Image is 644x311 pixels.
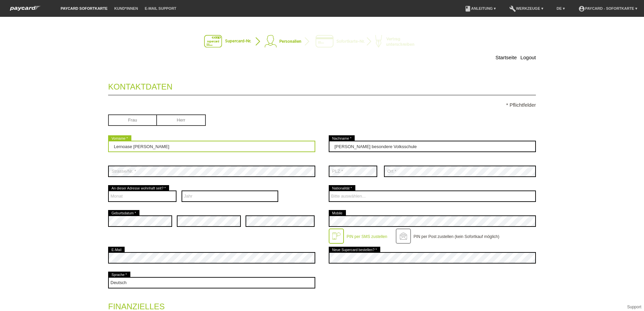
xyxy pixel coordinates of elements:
[520,55,536,60] a: Logout
[111,6,141,10] a: Kund*innen
[57,6,111,10] a: paycard Sofortkarte
[7,8,44,13] a: paycard Sofortkarte
[509,5,516,12] i: build
[578,5,585,12] i: account_circle
[108,75,536,95] legend: Kontaktdaten
[414,234,500,239] label: PIN per Post zustellen (kein Sofortkauf möglich)
[7,5,44,12] img: paycard Sofortkarte
[108,102,536,108] p: * Pflichtfelder
[495,55,517,60] a: Startseite
[627,305,641,309] a: Support
[461,6,499,10] a: bookAnleitung ▾
[141,6,180,10] a: E-Mail Support
[506,6,547,10] a: buildWerkzeuge ▾
[575,6,641,10] a: account_circlepaycard - Sofortkarte ▾
[553,6,568,10] a: DE ▾
[204,35,440,48] img: instantcard-v2-de-2.png
[347,234,387,239] label: PIN per SMS zustellen
[464,5,471,12] i: book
